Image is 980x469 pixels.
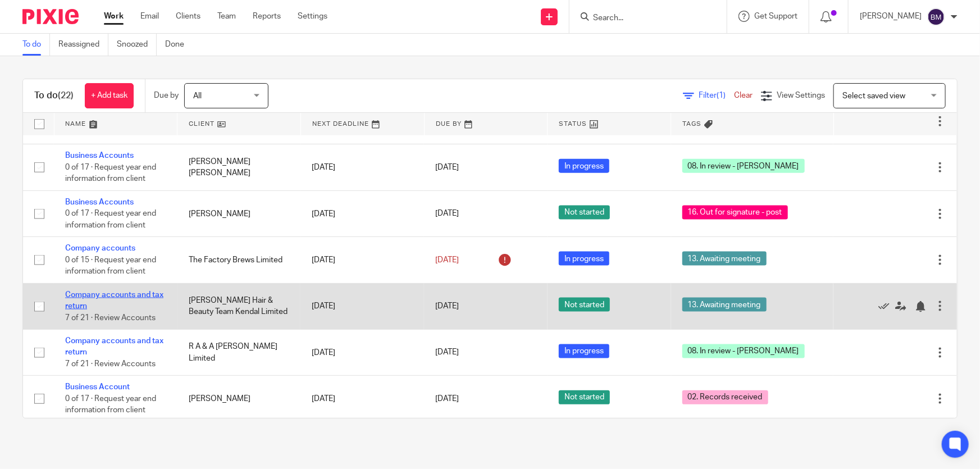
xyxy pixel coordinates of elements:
[58,91,74,100] span: (22)
[559,252,609,266] span: In progress
[300,376,424,422] td: [DATE]
[682,298,767,312] span: 13. Awaiting meeting
[435,349,459,357] span: [DATE]
[140,11,159,22] a: Email
[682,159,805,173] span: 08. In review - [PERSON_NAME]
[177,330,301,376] td: R A & A [PERSON_NAME] Limited
[65,198,134,206] a: Business Accounts
[754,12,797,20] span: Get Support
[58,34,108,56] a: Reassigned
[842,92,905,100] span: Select saved view
[559,344,609,358] span: In progress
[117,34,157,56] a: Snoozed
[177,190,301,236] td: [PERSON_NAME]
[878,300,895,312] a: Mark as done
[104,11,124,22] a: Work
[300,190,424,236] td: [DATE]
[682,121,701,127] span: Tags
[860,11,922,22] p: [PERSON_NAME]
[22,9,79,24] img: Pixie
[298,11,327,22] a: Settings
[682,252,767,266] span: 13. Awaiting meeting
[592,13,693,24] input: Search
[65,395,156,415] span: 0 of 17 · Request year end information from client
[165,34,193,56] a: Done
[559,159,609,173] span: In progress
[65,210,156,230] span: 0 of 17 · Request year end information from client
[435,256,459,264] span: [DATE]
[65,360,156,368] span: 7 of 21 · Review Accounts
[65,337,163,356] a: Company accounts and tax return
[300,237,424,283] td: [DATE]
[65,152,134,160] a: Business Accounts
[154,90,179,101] p: Due by
[65,244,135,252] a: Company accounts
[177,144,301,190] td: [PERSON_NAME] [PERSON_NAME]
[682,390,768,404] span: 02. Records received
[300,330,424,376] td: [DATE]
[65,291,163,310] a: Company accounts and tax return
[65,256,156,276] span: 0 of 15 · Request year end information from client
[435,395,459,403] span: [DATE]
[193,92,202,100] span: All
[734,92,753,99] a: Clear
[65,163,156,183] span: 0 of 17 · Request year end information from client
[65,383,130,391] a: Business Account
[253,11,281,22] a: Reports
[699,92,734,99] span: Filter
[22,34,50,56] a: To do
[300,144,424,190] td: [DATE]
[217,11,236,22] a: Team
[85,83,134,108] a: + Add task
[177,237,301,283] td: The Factory Brews Limited
[34,90,74,102] h1: To do
[682,206,788,220] span: 16. Out for signature - post
[559,390,610,404] span: Not started
[176,11,200,22] a: Clients
[777,92,825,99] span: View Settings
[177,283,301,329] td: [PERSON_NAME] Hair & Beauty Team Kendal Limited
[435,163,459,171] span: [DATE]
[927,8,945,26] img: svg%3E
[559,298,610,312] span: Not started
[435,302,459,310] span: [DATE]
[177,376,301,422] td: [PERSON_NAME]
[435,210,459,218] span: [DATE]
[300,283,424,329] td: [DATE]
[65,314,156,322] span: 7 of 21 · Review Accounts
[717,92,726,99] span: (1)
[682,344,805,358] span: 08. In review - [PERSON_NAME]
[559,206,610,220] span: Not started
